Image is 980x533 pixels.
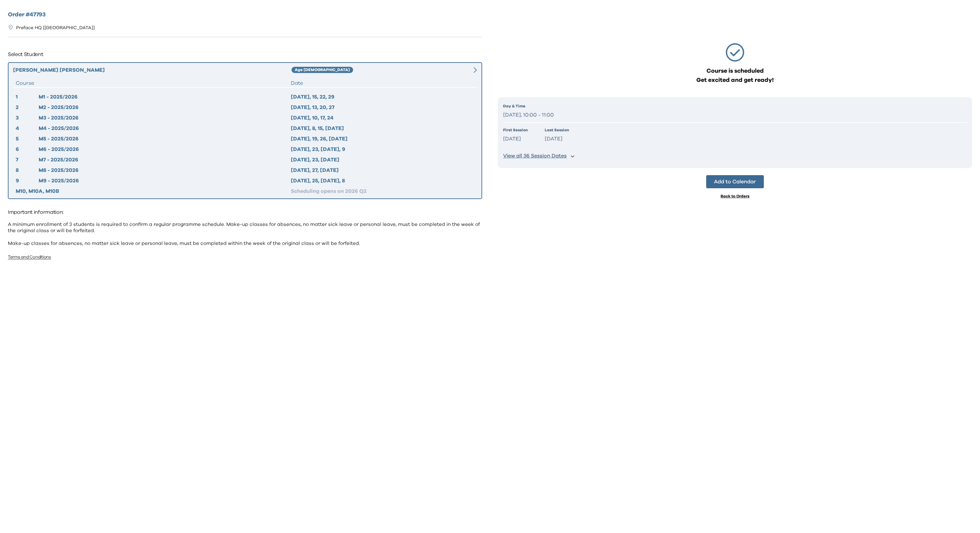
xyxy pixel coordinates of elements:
p: View all 36 Session Dates [503,153,567,159]
div: M9 - 2025/2026 [39,177,291,185]
p: Select Student [8,49,482,60]
div: M10, M10A, M10B [16,187,291,195]
div: [DATE], 8, 15, [DATE] [291,124,474,132]
div: 4 [16,124,39,132]
div: M1 - 2025/2026 [39,93,291,101]
div: [DATE], 13, 20, 27 [291,103,474,111]
div: 8 [16,166,39,174]
p: [DATE], 10:00 - 11:00 [503,110,967,120]
div: [DATE], 19, 26, [DATE] [291,135,474,143]
div: M3 - 2025/2026 [39,114,291,122]
p: Day & Time [503,103,967,109]
p: A minimum enrollment of 3 students is required to confirm a regular programme schedule. Make-up c... [8,221,482,247]
div: 9 [16,177,39,185]
div: [DATE], 23, [DATE] [291,156,474,164]
button: Add to Calendar [706,175,764,188]
div: 7 [16,156,39,164]
div: M4 - 2025/2026 [39,124,291,132]
h2: Order # 47793 [8,10,482,19]
span: Get excited and get ready! [696,76,774,85]
p: Important information: [8,207,482,217]
p: [DATE] [545,134,569,144]
div: [DATE], 10, 17, 24 [291,114,474,122]
a: Terms and Conditions [8,255,51,259]
div: 2 [16,103,39,111]
div: [DATE], 27, [DATE] [291,166,474,174]
div: 6 [16,145,39,153]
div: Age [DEMOGRAPHIC_DATA] [292,67,353,73]
div: M6 - 2025/2026 [39,145,291,153]
div: M2 - 2025/2026 [39,103,291,111]
p: [DATE] [503,134,528,144]
p: First Session [503,127,528,133]
div: M7 - 2025/2026 [39,156,291,164]
div: M5 - 2025/2026 [39,135,291,143]
button: View all 36 Session Dates [503,150,967,162]
span: Course is scheduled [696,66,774,76]
div: M8 - 2025/2026 [39,166,291,174]
div: 3 [16,114,39,122]
div: [DATE], 15, 22, 29 [291,93,474,101]
div: [DATE], 23, [DATE], 9 [291,145,474,153]
div: Scheduling opens on 2026 Q2 [291,187,474,195]
div: Back to Orders [721,193,749,199]
div: Course [16,79,291,87]
p: Preface HQ [[GEOGRAPHIC_DATA]] [16,25,95,31]
div: 1 [16,93,39,101]
div: Date [291,79,474,87]
div: [PERSON_NAME] [PERSON_NAME] [13,66,292,74]
div: 5 [16,135,39,143]
p: Last Session [545,127,569,133]
div: [DATE], 25, [DATE], 8 [291,177,474,185]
